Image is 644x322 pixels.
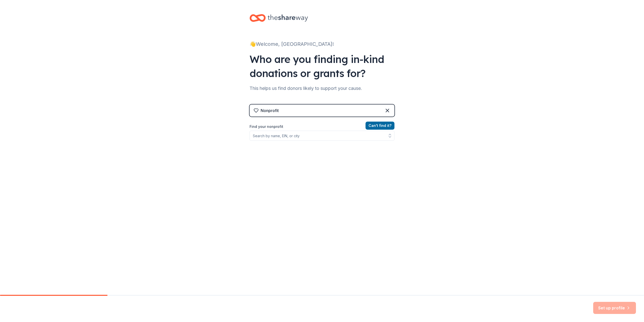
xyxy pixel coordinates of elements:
[250,124,394,130] label: Find your nonprofit
[250,84,394,92] div: This helps us find donors likely to support your cause.
[261,108,279,114] div: Nonprofit
[250,52,394,80] div: Who are you finding in-kind donations or grants for?
[366,122,394,130] button: Can't find it?
[250,131,394,141] input: Search by name, EIN, or city
[250,40,394,48] div: 👋 Welcome, [GEOGRAPHIC_DATA]!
